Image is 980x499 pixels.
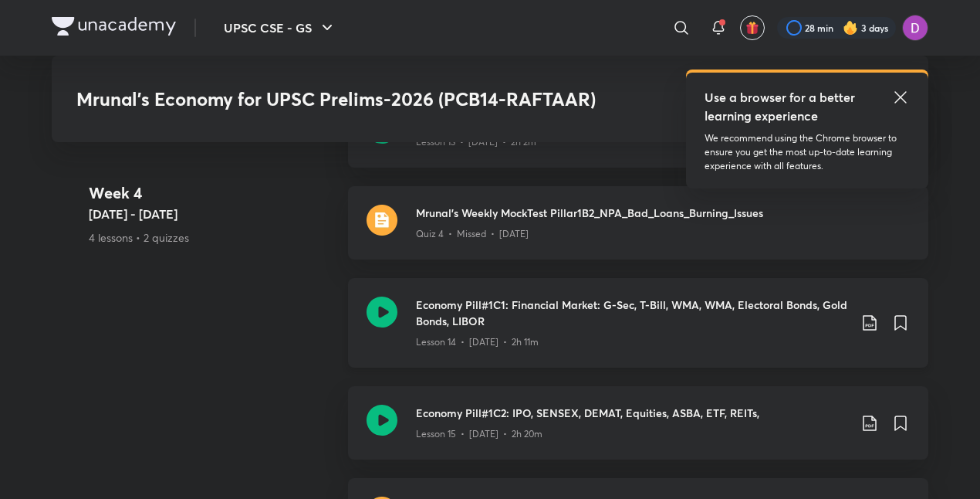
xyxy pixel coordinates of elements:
[215,12,346,43] button: UPSC CSE - GS
[902,15,928,41] img: Deepti Yadav
[740,15,765,40] button: avatar
[843,20,858,36] img: streak
[89,182,336,205] h4: Week 4
[348,278,928,386] a: Economy Pill#1C1: Financial Market: G-Sec, T-Bill, WMA, WMA, Electoral Bonds, Gold Bonds, LIBORLe...
[89,205,336,223] h5: [DATE] - [DATE]
[89,229,336,246] p: 4 lessons • 2 quizzes
[705,131,910,173] p: We recommend using the Chrome browser to ensure you get the most up-to-date learning experience w...
[416,335,539,349] p: Lesson 14 • [DATE] • 2h 11m
[745,21,759,35] img: avatar
[76,88,681,110] h3: Mrunal’s Economy for UPSC Prelims-2026 (PCB14-RAFTAAR)
[367,205,397,236] img: quiz
[416,135,536,149] p: Lesson 13 • [DATE] • 2h 2m
[52,17,176,39] a: Company Logo
[416,205,910,221] h3: Mrunal's Weekly MockTest Pillar1B2_NPA_Bad_Loans_Burning_Issues
[416,297,848,329] h3: Economy Pill#1C1: Financial Market: G-Sec, T-Bill, WMA, WMA, Electoral Bonds, Gold Bonds, LIBOR
[416,227,529,241] p: Quiz 4 • Missed • [DATE]
[416,427,542,441] p: Lesson 15 • [DATE] • 2h 20m
[705,88,858,125] h5: Use a browser for a better learning experience
[416,405,848,421] h3: Economy Pill#1C2: IPO, SENSEX, DEMAT, Equities, ASBA, ETF, REITs,
[348,186,928,278] a: quizMrunal's Weekly MockTest Pillar1B2_NPA_Bad_Loans_Burning_IssuesQuiz 4 • Missed • [DATE]
[52,17,176,36] img: Company Logo
[348,386,928,478] a: Economy Pill#1C2: IPO, SENSEX, DEMAT, Equities, ASBA, ETF, REITs,Lesson 15 • [DATE] • 2h 20m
